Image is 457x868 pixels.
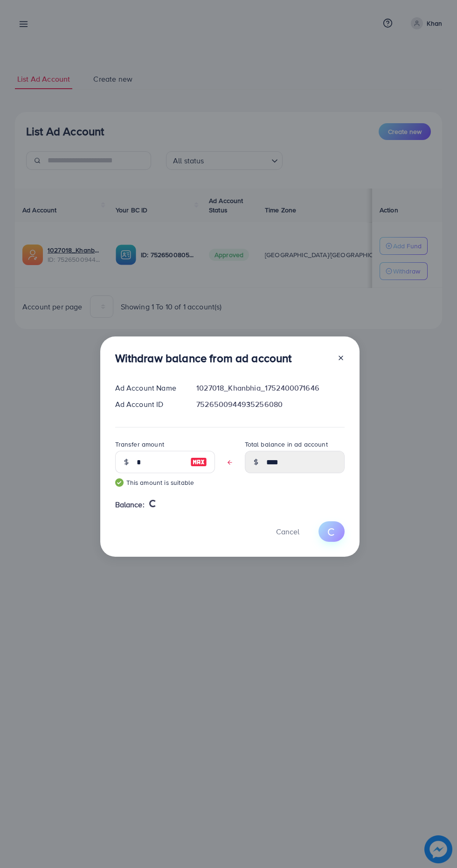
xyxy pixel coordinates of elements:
[189,383,352,393] div: 1027018_Khanbhia_1752400071646
[115,351,292,365] h3: Withdraw balance from ad account
[108,399,189,410] div: Ad Account ID
[190,456,207,468] img: image
[264,521,311,541] button: Cancel
[276,526,299,537] span: Cancel
[115,478,215,487] small: This amount is suitable
[115,478,124,487] img: guide
[245,440,328,449] label: Total balance in ad account
[189,399,352,410] div: 7526500944935256080
[108,383,189,393] div: Ad Account Name
[115,499,145,510] span: Balance:
[115,440,164,449] label: Transfer amount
